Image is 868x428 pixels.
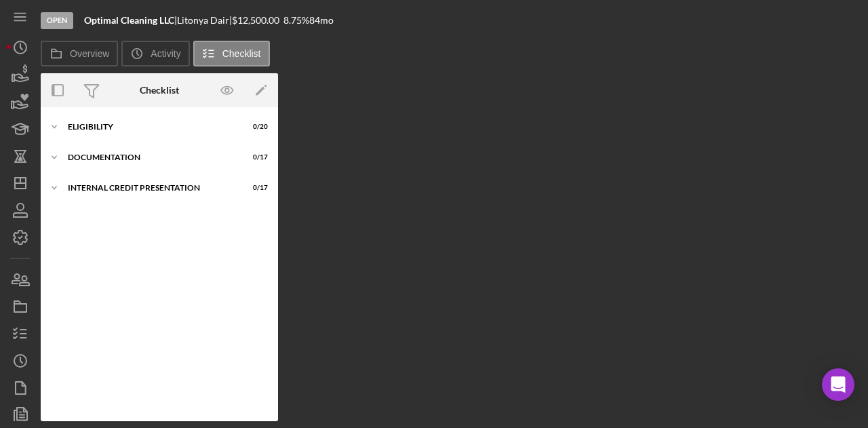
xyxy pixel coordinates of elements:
div: Internal Credit Presentation [68,184,234,192]
div: documentation [68,153,234,161]
div: 0 / 20 [243,123,268,131]
div: Open Intercom Messenger [822,368,854,401]
div: Eligibility [68,123,234,131]
div: $12,500.00 [232,15,283,26]
label: Checklist [222,48,261,59]
button: Activity [121,41,189,66]
b: Optimal Cleaning LLC [84,14,174,26]
label: Overview [70,48,109,59]
div: 0 / 17 [243,184,268,192]
button: Overview [41,41,118,66]
div: | [84,15,177,26]
div: 84 mo [309,15,334,26]
div: 8.75 % [283,15,309,26]
div: Open [41,12,73,29]
button: Checklist [193,41,270,66]
div: Litonya Dair | [177,15,232,26]
div: Checklist [140,85,179,96]
label: Activity [151,48,180,59]
div: 0 / 17 [243,153,268,161]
